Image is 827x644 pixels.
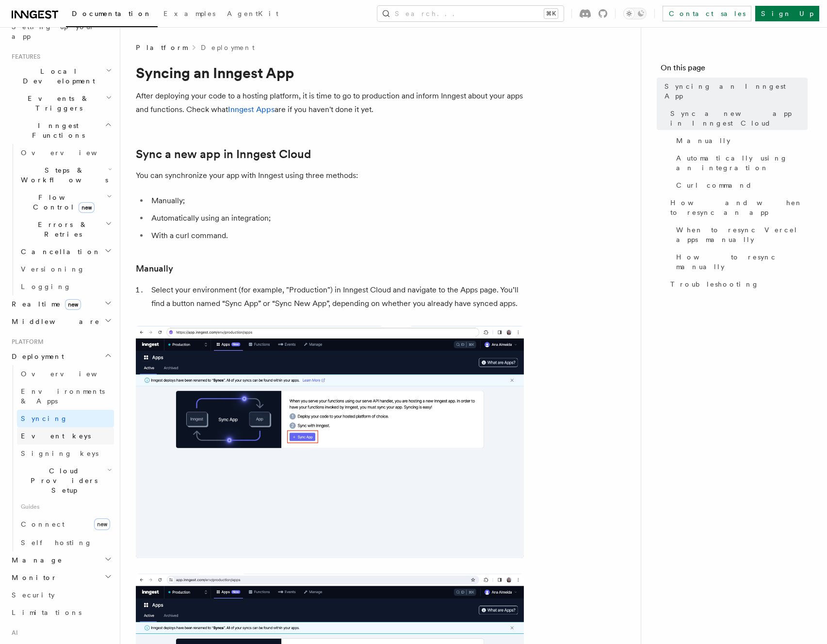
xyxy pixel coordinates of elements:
[672,177,808,194] a: Curl command
[21,432,91,440] span: Event keys
[8,295,114,313] button: Realtimenew
[666,105,808,132] a: Sync a new app in Inngest Cloud
[17,445,114,462] a: Signing keys
[17,462,114,499] button: Cloud Providers Setup
[65,299,81,310] span: new
[79,202,95,213] span: new
[8,317,100,326] span: Middleware
[8,53,40,61] span: Features
[17,278,114,295] a: Logging
[17,499,114,515] span: Guides
[17,165,108,185] span: Steps & Workflows
[8,569,114,586] button: Monitor
[136,43,187,52] span: Platform
[17,247,101,257] span: Cancellation
[17,260,114,278] a: Versioning
[676,153,808,173] span: Automatically using an integration
[8,365,114,551] div: Deployment
[21,520,65,528] span: Connect
[148,229,524,242] li: With a curl command.
[136,147,311,161] a: Sync a new app in Inngest Cloud
[755,6,819,21] a: Sign Up
[201,43,255,52] a: Deployment
[670,198,808,217] span: How and when to resync an app
[672,132,808,149] a: Manually
[8,63,114,90] button: Local Development
[17,534,114,551] a: Self hosting
[17,410,114,427] a: Syncing
[21,387,105,405] span: Environments & Apps
[21,283,71,290] span: Logging
[17,144,114,161] a: Overview
[221,3,284,26] a: AgentKit
[136,89,524,116] p: After deploying your code to a hosting platform, it is time to go to production and inform Innges...
[66,3,158,27] a: Documentation
[676,252,808,272] span: How to resync manually
[670,109,808,128] span: Sync a new app in Inngest Cloud
[8,551,114,569] button: Manage
[21,450,98,457] span: Signing keys
[676,136,730,145] span: Manually
[158,3,221,26] a: Examples
[136,169,524,182] p: You can synchronize your app with Inngest using three methods:
[17,216,114,243] button: Errors & Retries
[12,609,81,616] span: Limitations
[8,573,57,582] span: Monitor
[8,94,106,113] span: Events & Triggers
[8,66,106,86] span: Local Development
[12,591,55,599] span: Security
[8,299,81,309] span: Realtime
[672,248,808,275] a: How to resync manually
[136,64,524,81] h1: Syncing an Inngest App
[8,144,114,295] div: Inngest Functions
[676,180,752,190] span: Curl command
[8,18,114,45] a: Setting up your app
[21,539,92,547] span: Self hosting
[676,225,808,244] span: When to resync Vercel apps manually
[17,515,114,534] a: Connectnew
[665,81,808,101] span: Syncing an Inngest App
[227,10,278,17] span: AgentKit
[17,161,114,189] button: Steps & Workflows
[136,326,524,558] img: Inngest Cloud screen with sync App button when you have no apps synced yet
[17,220,105,239] span: Errors & Retries
[8,604,114,621] a: Limitations
[666,275,808,293] a: Troubleshooting
[666,194,808,221] a: How and when to resync an app
[8,90,114,117] button: Events & Triggers
[8,555,63,565] span: Manage
[661,62,808,78] h4: On this page
[661,78,808,105] a: Syncing an Inngest App
[672,221,808,248] a: When to resync Vercel apps manually
[544,9,558,18] kbd: ⌘K
[663,6,751,21] a: Contact sales
[8,348,114,365] button: Deployment
[672,149,808,177] a: Automatically using an integration
[72,10,152,17] span: Documentation
[17,193,107,212] span: Flow Control
[21,370,121,378] span: Overview
[377,6,564,21] button: Search...⌘K
[8,121,105,140] span: Inngest Functions
[136,262,173,275] a: Manually
[94,518,110,530] span: new
[8,313,114,330] button: Middleware
[17,189,114,216] button: Flow Controlnew
[8,586,114,604] a: Security
[21,149,121,157] span: Overview
[8,629,18,637] span: AI
[8,352,64,361] span: Deployment
[21,265,85,273] span: Versioning
[17,427,114,445] a: Event keys
[623,8,647,19] button: Toggle dark mode
[148,211,524,225] li: Automatically using an integration;
[670,279,759,289] span: Troubleshooting
[148,283,524,310] li: Select your environment (for example, "Production") in Inngest Cloud and navigate to the Apps pag...
[17,243,114,260] button: Cancellation
[17,365,114,383] a: Overview
[17,383,114,410] a: Environments & Apps
[21,415,68,422] span: Syncing
[8,338,44,346] span: Platform
[163,10,215,17] span: Examples
[8,117,114,144] button: Inngest Functions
